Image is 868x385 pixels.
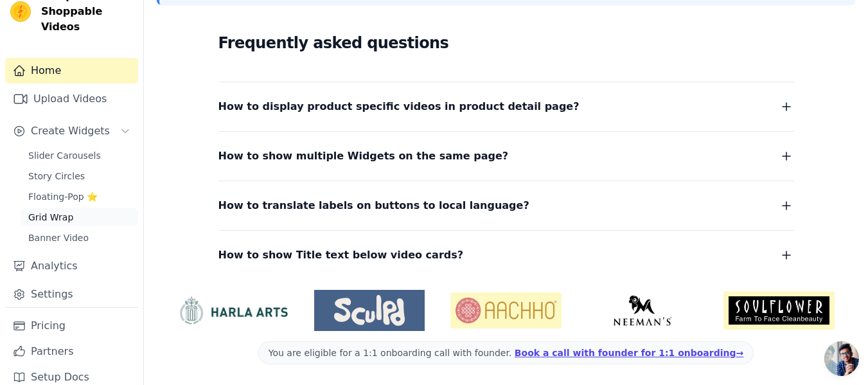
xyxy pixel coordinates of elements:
img: HarlaArts [177,296,288,325]
span: How to display product specific videos in product detail page? [218,98,580,116]
span: Banner Video [28,231,89,244]
a: Floating-Pop ⭐ [21,188,138,206]
button: How to display product specific videos in product detail page? [218,98,794,116]
span: How to show multiple Widgets on the same page? [218,147,509,165]
a: Upload Videos [5,86,138,112]
span: Create Widgets [31,123,110,139]
a: Home [5,58,138,84]
span: Slider Carousels [28,149,101,162]
h2: Frequently asked questions [218,30,794,56]
a: Banner Video [21,229,138,247]
a: Story Circles [21,167,138,185]
img: Soulflower [723,291,835,329]
a: Book a call with founder for 1:1 onboarding [515,348,743,358]
button: How to show Title text below video cards? [218,246,794,264]
span: Story Circles [28,170,85,183]
button: How to translate labels on buttons to local language? [218,197,794,215]
a: Slider Carousels [21,147,138,165]
a: Grid Wrap [21,208,138,226]
a: Partners [5,339,138,364]
a: Pricing [5,313,138,339]
button: How to show multiple Widgets on the same page? [218,147,794,165]
span: How to translate labels on buttons to local language? [218,197,529,215]
a: Analytics [5,253,138,279]
img: Aachho [450,292,562,328]
span: How to show Title text below video cards? [218,246,464,264]
div: Open chat [824,341,859,376]
button: Create Widgets [5,118,138,144]
span: Grid Wrap [28,211,73,224]
img: Neeman's [587,295,698,326]
a: Settings [5,282,138,307]
img: Sculpd US [314,295,425,326]
span: Floating-Pop ⭐ [28,190,98,203]
img: Vizup [10,1,31,22]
